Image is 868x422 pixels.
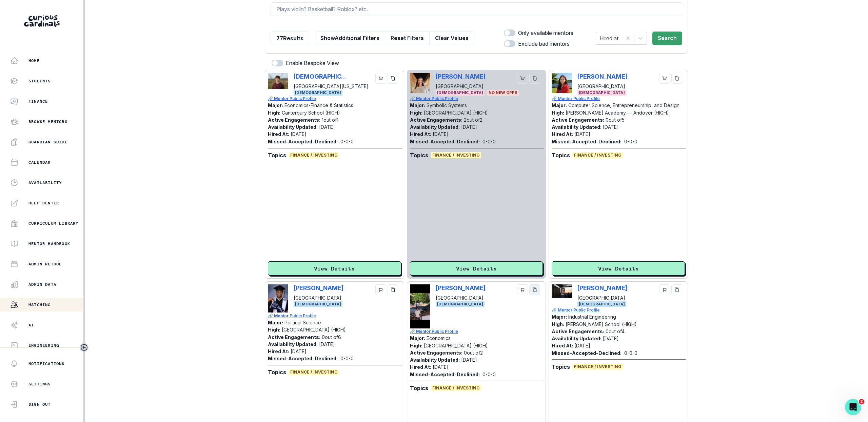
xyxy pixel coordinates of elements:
[424,343,488,348] p: [GEOGRAPHIC_DATA] (HIGH)
[552,321,564,327] p: High:
[268,96,402,102] a: 🔗 Mentor Public Profile
[410,138,480,145] p: Missed-Accepted-Declined:
[28,261,62,267] p: Admin Retool
[552,96,686,102] p: 🔗 Mentor Public Profile
[28,200,59,206] p: Help Center
[410,384,428,392] p: Topics
[424,110,488,116] p: [GEOGRAPHIC_DATA] (HIGH)
[291,348,307,354] p: [DATE]
[289,152,339,158] span: Finance / Investing
[573,364,623,370] span: Finance / Investing
[319,341,335,347] p: [DATE]
[577,294,627,301] p: [GEOGRAPHIC_DATA]
[603,124,619,130] p: [DATE]
[28,180,62,185] p: Availability
[268,151,286,159] p: Topics
[319,124,335,130] p: [DATE]
[552,110,564,116] p: High:
[606,328,625,334] p: 0 out of 4
[294,83,369,90] p: [GEOGRAPHIC_DATA][US_STATE]
[28,78,51,84] p: Students
[289,369,339,375] span: Finance / Investing
[552,151,570,159] p: Topics
[671,73,682,84] button: copy
[268,110,280,116] p: High:
[577,301,626,307] span: [DEMOGRAPHIC_DATA]
[552,73,572,93] img: Picture of Alessandra Mariano
[340,138,354,145] p: 0 - 0 - 0
[552,138,622,145] p: Missed-Accepted-Declined:
[431,385,481,391] span: Finance / Investing
[268,284,288,313] img: Picture of Kade Barnes
[294,73,350,80] p: [DEMOGRAPHIC_DATA][PERSON_NAME]
[552,131,573,137] p: Hired At:
[436,83,486,90] p: [GEOGRAPHIC_DATA]
[552,124,601,130] p: Availability Updated:
[464,350,483,356] p: 0 out of 2
[410,364,431,370] p: Hired At:
[461,124,477,130] p: [DATE]
[574,343,590,348] p: [DATE]
[624,138,637,145] p: 0 - 0 - 0
[284,320,321,325] p: Political Science
[577,73,627,80] p: [PERSON_NAME]
[388,73,398,84] button: copy
[315,32,385,45] button: ShowAdditional Filters
[80,343,88,352] button: Toggle sidebar
[268,131,289,137] p: Hired At:
[518,29,573,37] p: Only available mentors
[436,73,486,80] p: [PERSON_NAME]
[427,335,451,341] p: Economics
[410,261,543,276] button: View Details
[431,152,481,158] span: Finance / Investing
[268,124,318,130] p: Availability Updated:
[518,40,570,48] p: Exclude bad mentors
[436,294,486,301] p: [GEOGRAPHIC_DATA]
[268,327,280,333] p: High:
[410,328,544,335] a: 🔗 Mentor Public Profile
[340,355,354,362] p: 0 - 0 - 0
[28,381,51,387] p: Settings
[28,302,51,307] p: Matching
[410,335,425,341] p: Major:
[268,368,286,376] p: Topics
[410,96,544,102] a: 🔗 Mentor Public Profile
[268,341,318,347] p: Availability Updated:
[577,90,626,96] span: [DEMOGRAPHIC_DATA]
[659,73,670,84] button: cart
[268,138,338,145] p: Missed-Accepted-Declined:
[410,117,462,123] p: Active Engagements:
[294,301,342,307] span: [DEMOGRAPHIC_DATA]
[517,73,528,84] button: cart
[282,110,340,116] p: Canterbury School (HIGH)
[552,102,567,108] p: Major:
[375,73,386,84] button: cart
[461,357,477,363] p: [DATE]
[552,343,573,348] p: Hired At:
[268,313,402,319] p: 🔗 Mentor Public Profile
[436,301,485,307] span: [DEMOGRAPHIC_DATA]
[624,349,637,357] p: 0 - 0 - 0
[28,221,79,226] p: Curriculum Library
[28,160,51,165] p: Calendar
[385,32,430,45] button: Reset Filters
[268,117,320,123] p: Active Engagements:
[429,32,474,45] button: Clear Values
[566,321,637,327] p: [PERSON_NAME] School (HIGH)
[436,284,486,292] p: [PERSON_NAME]
[859,399,864,404] span: 2
[568,314,616,320] p: Industrial Engineering
[410,151,428,159] p: Topics
[574,131,590,137] p: [DATE]
[28,361,65,366] p: Notifications
[28,343,59,348] p: Engineering
[552,328,604,334] p: Active Engagements:
[606,117,625,123] p: 0 out of 5
[464,117,482,123] p: 2 out of 2
[566,110,669,116] p: [PERSON_NAME] Academy — Andover (HIGH)
[671,284,682,295] button: copy
[28,139,67,145] p: Guardian Guide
